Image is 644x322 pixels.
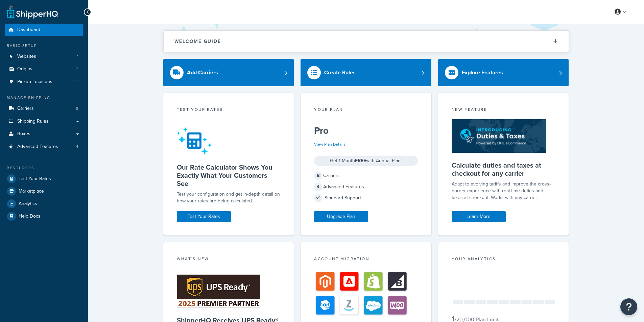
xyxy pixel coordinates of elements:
[76,144,78,150] span: 4
[5,50,83,63] li: Websites
[164,31,569,52] button: Welcome Guide
[5,50,83,63] a: Websites1
[17,131,30,137] span: Boxes
[5,115,83,128] a: Shipping Rules
[5,43,83,49] div: Basic Setup
[314,172,322,180] span: 8
[5,141,83,153] a: Advanced Features4
[177,106,281,114] div: Test your rates
[314,125,418,136] h5: Pro
[77,54,78,59] span: 1
[452,161,555,177] h5: Calculate duties and taxes at checkout for any carrier
[5,95,83,101] div: Manage Shipping
[19,176,51,182] span: Test Your Rates
[314,156,418,166] div: Get 1 Month with Annual Plan!
[76,66,78,72] span: 3
[177,256,281,264] div: What's New
[620,298,637,315] button: Open Resource Center
[17,106,34,112] span: Carriers
[5,128,83,140] a: Boxes
[17,27,40,33] span: Dashboard
[17,144,58,150] span: Advanced Features
[324,68,356,77] div: Create Rules
[163,59,294,86] a: Add Carriers
[19,201,37,207] span: Analytics
[314,141,345,147] a: View Plan Details
[5,141,83,153] li: Advanced Features
[5,173,83,185] a: Test Your Rates
[314,256,418,264] div: Account Migration
[77,79,78,85] span: 1
[314,211,368,222] a: Upgrade Plan
[452,256,555,264] div: Your Analytics
[5,165,83,171] div: Resources
[17,66,32,72] span: Origins
[5,76,83,88] li: Pickup Locations
[177,163,281,188] h5: Our Rate Calculator Shows You Exactly What Your Customers See
[5,63,83,75] li: Origins
[5,198,83,210] a: Analytics
[452,211,506,222] a: Learn More
[314,171,418,180] div: Carriers
[5,210,83,222] a: Help Docs
[187,68,218,77] div: Add Carriers
[17,119,49,124] span: Shipping Rules
[462,68,503,77] div: Explore Features
[174,39,221,44] h2: Welcome Guide
[314,193,418,203] div: Standard Support
[314,106,418,114] div: Your Plan
[17,54,36,59] span: Websites
[355,157,366,164] strong: FREE
[19,214,41,219] span: Help Docs
[452,106,555,114] div: New Feature
[5,185,83,197] a: Marketplace
[177,191,281,204] div: Test your configuration and get in-depth detail on how your rates are being calculated.
[76,106,78,112] span: 8
[452,181,555,201] p: Adapt to evolving tariffs and improve the cross-border experience with real-time duties and taxes...
[5,24,83,36] a: Dashboard
[5,102,83,115] a: Carriers8
[301,59,431,86] a: Create Rules
[17,79,52,85] span: Pickup Locations
[177,211,231,222] a: Test Your Rates
[438,59,569,86] a: Explore Features
[19,189,44,194] span: Marketplace
[5,63,83,75] a: Origins3
[5,76,83,88] a: Pickup Locations1
[5,102,83,115] li: Carriers
[314,183,322,191] span: 4
[314,182,418,192] div: Advanced Features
